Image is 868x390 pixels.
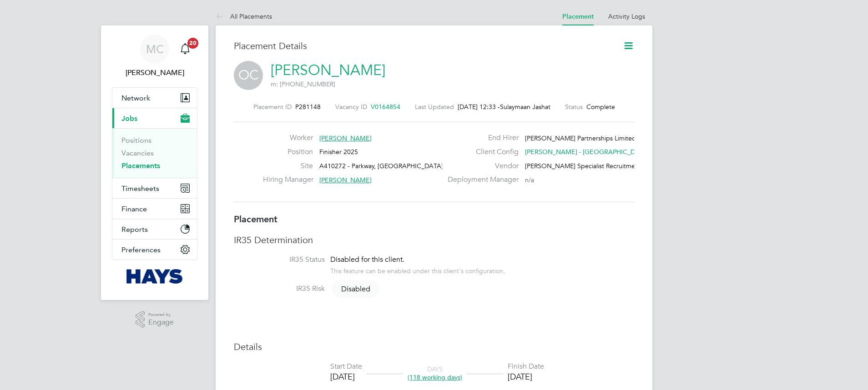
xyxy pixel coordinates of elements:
a: Positions [121,136,151,145]
span: Preferences [121,245,161,254]
span: Timesheets [121,184,159,193]
span: Finisher 2025 [319,148,358,156]
a: Powered byEngage [136,311,174,328]
span: Engage [148,319,174,326]
span: Disabled for this client. [330,255,404,264]
span: (118 working days) [408,373,462,381]
button: Reports [112,219,197,239]
span: OC [234,61,263,90]
span: n/a [525,176,534,184]
span: Powered by [148,311,174,319]
span: Meg Castleton [112,67,197,78]
b: Placement [234,214,278,225]
button: Network [112,88,197,108]
label: Deployment Manager [442,175,519,185]
label: Vendor [442,161,519,171]
span: [PERSON_NAME] Specialist Recruitment Limited [525,162,664,170]
label: IR35 Status [234,255,325,265]
button: Timesheets [112,178,197,198]
h3: IR35 Determination [234,234,634,246]
h3: Details [234,341,634,353]
div: Finish Date [508,362,544,371]
span: Reports [121,225,148,234]
label: Worker [263,133,313,143]
span: [PERSON_NAME] [319,176,372,184]
img: hays-logo-retina.png [126,269,183,284]
span: P281148 [295,103,321,111]
span: [PERSON_NAME] - [GEOGRAPHIC_DATA] [525,148,648,156]
span: [PERSON_NAME] [319,134,372,142]
a: Go to home page [112,269,197,284]
span: MC [146,43,164,55]
label: IR35 Risk [234,284,325,294]
div: Jobs [112,128,197,178]
span: A410272 - Parkway, [GEOGRAPHIC_DATA][PERSON_NAME] [319,162,494,170]
span: Finance [121,205,147,213]
span: m: [PHONE_NUMBER] [271,80,335,88]
label: Last Updated [415,103,454,111]
a: Placements [121,161,160,170]
label: Site [263,161,313,171]
span: [DATE] 12:33 - [458,103,500,111]
a: MC[PERSON_NAME] [112,35,197,78]
label: Position [263,147,313,157]
span: 20 [187,38,198,49]
label: Status [565,103,583,111]
span: Sulaymaan Jashat [500,103,550,111]
a: Vacancies [121,149,154,157]
span: [PERSON_NAME] Partnerships Limited [525,134,636,142]
label: Client Config [442,147,519,157]
button: Finance [112,199,197,219]
a: All Placements [216,12,272,20]
span: Network [121,94,150,102]
label: Placement ID [253,103,292,111]
nav: Main navigation [101,25,208,300]
span: Jobs [121,114,137,123]
div: This feature can be enabled under this client's configuration. [330,265,505,275]
label: Hiring Manager [263,175,313,185]
a: 20 [176,35,194,64]
div: DAYS [403,365,467,381]
div: Start Date [330,362,362,371]
h3: Placement Details [234,40,609,52]
label: End Hirer [442,133,519,143]
button: Jobs [112,108,197,128]
span: Complete [586,103,615,111]
div: [DATE] [330,371,362,382]
span: Disabled [332,280,379,298]
a: Placement [562,13,594,20]
button: Preferences [112,240,197,260]
a: Activity Logs [608,12,645,20]
span: V0164854 [371,103,400,111]
label: Vacancy ID [335,103,367,111]
div: [DATE] [508,371,544,382]
a: [PERSON_NAME] [271,61,385,79]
